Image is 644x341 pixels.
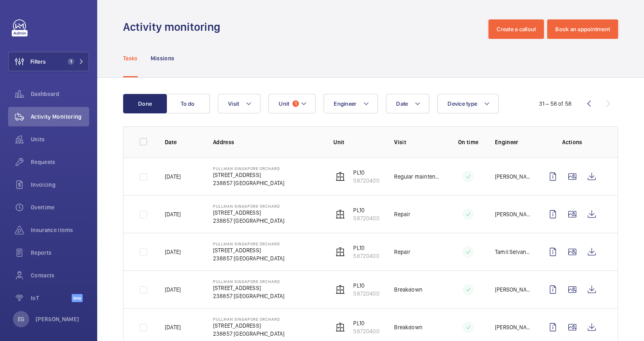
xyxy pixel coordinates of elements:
[31,271,89,279] span: Contacts
[335,247,345,257] img: elevator.svg
[292,100,299,107] span: 1
[165,173,181,181] p: [DATE]
[394,286,422,294] p: Breakdown
[353,206,379,214] p: PL10
[31,226,89,234] span: Insurance items
[324,94,378,113] button: Engineer
[495,286,530,294] p: [PERSON_NAME]
[165,248,181,256] p: [DATE]
[353,214,379,222] p: 58720400
[213,166,284,171] p: Pullman Singapore Orchard
[335,209,345,219] img: elevator.svg
[394,138,441,146] p: Visit
[448,100,477,107] span: Device type
[353,168,379,177] p: PL10
[31,158,89,166] span: Requests
[495,173,530,181] p: [PERSON_NAME]
[165,286,181,294] p: [DATE]
[495,138,530,146] p: Engineer
[335,322,345,332] img: elevator.svg
[269,94,316,113] button: Unit1
[213,179,284,187] p: 238857 [GEOGRAPHIC_DATA]
[165,210,181,218] p: [DATE]
[353,327,379,335] p: 58720400
[394,248,410,256] p: Repair
[31,294,72,302] span: IoT
[165,138,200,146] p: Date
[213,254,284,262] p: 238857 [GEOGRAPHIC_DATA]
[353,244,379,252] p: PL10
[394,323,422,331] p: Breakdown
[123,94,167,113] button: Done
[353,177,379,185] p: 58720400
[335,172,345,181] img: elevator.svg
[394,210,410,218] p: Repair
[218,94,260,113] button: Visit
[166,94,210,113] button: To do
[396,100,408,107] span: Date
[228,100,239,107] span: Visit
[213,204,284,209] p: Pullman Singapore Orchard
[213,217,284,225] p: 238857 [GEOGRAPHIC_DATA]
[454,138,482,146] p: On time
[353,319,379,327] p: PL10
[31,113,89,121] span: Activity Monitoring
[353,290,379,298] p: 58720400
[213,241,284,246] p: Pullman Singapore Orchard
[68,58,74,65] span: 1
[213,279,284,284] p: Pullman Singapore Orchard
[495,248,530,256] p: Tamil Selvan A/L Goval
[495,210,530,218] p: [PERSON_NAME]
[36,315,79,323] p: [PERSON_NAME]
[8,52,89,71] button: Filters1
[30,58,46,66] span: Filters
[31,135,89,143] span: Units
[547,19,618,39] button: Book an appointment
[495,323,530,331] p: [PERSON_NAME]
[213,284,284,292] p: [STREET_ADDRESS]
[437,94,499,113] button: Device type
[353,281,379,290] p: PL10
[31,249,89,257] span: Reports
[72,294,83,302] span: Beta
[353,252,379,260] p: 58720400
[543,138,601,146] p: Actions
[213,330,284,338] p: 238857 [GEOGRAPHIC_DATA]
[488,19,544,39] button: Create a callout
[213,317,284,322] p: Pullman Singapore Orchard
[334,100,356,107] span: Engineer
[213,322,284,330] p: [STREET_ADDRESS]
[213,138,320,146] p: Address
[335,285,345,294] img: elevator.svg
[123,19,225,34] h1: Activity monitoring
[213,246,284,254] p: [STREET_ADDRESS]
[213,209,284,217] p: [STREET_ADDRESS]
[213,292,284,300] p: 238857 [GEOGRAPHIC_DATA]
[279,100,289,107] span: Unit
[31,90,89,98] span: Dashboard
[165,323,181,331] p: [DATE]
[151,54,175,62] p: Missions
[18,315,24,323] p: EG
[31,203,89,211] span: Overtime
[31,181,89,189] span: Invoicing
[539,100,571,108] div: 31 – 58 of 58
[333,138,381,146] p: Unit
[394,173,441,181] p: Regular maintenance
[213,171,284,179] p: [STREET_ADDRESS]
[123,54,138,62] p: Tasks
[386,94,429,113] button: Date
